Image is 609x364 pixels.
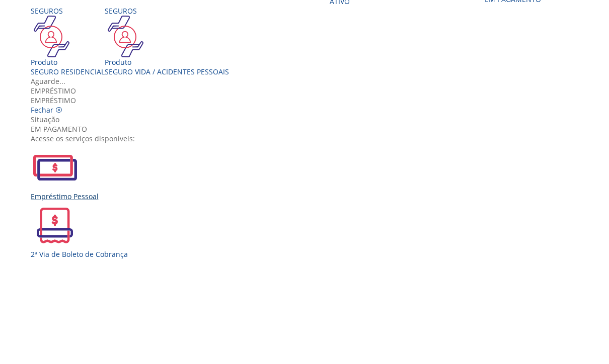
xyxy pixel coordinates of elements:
div: EM PAGAMENTO [31,124,586,134]
div: Aguarde... [31,76,586,86]
div: Empréstimo Pessoal [31,192,586,201]
span: EMPRÉSTIMO [31,96,76,105]
img: 2ViaCobranca.svg [31,201,79,249]
div: Seguro Vida / Acidentes Pessoais [105,67,229,76]
div: Empréstimo [31,86,586,96]
a: Seguros Produto SEGURO RESIDENCIAL [31,6,105,76]
a: Seguros Produto Seguro Vida / Acidentes Pessoais [105,6,229,76]
span: Fechar [31,105,53,115]
div: Produto [105,57,229,67]
div: Seguros [105,6,229,16]
img: ico_seguros.png [31,16,72,57]
div: Acesse os serviços disponíveis: [31,134,586,143]
img: ico_seguros.png [105,16,146,57]
div: 2ª Via de Boleto de Cobrança [31,249,586,259]
a: Empréstimo Pessoal [31,143,586,201]
img: EmprestimoPessoal.svg [31,143,79,192]
a: Fechar [31,105,62,115]
div: Situação [31,115,586,124]
div: Produto [31,57,105,67]
div: Seguros [31,6,105,16]
a: 2ª Via de Boleto de Cobrança [31,201,586,259]
div: SEGURO RESIDENCIAL [31,67,105,76]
